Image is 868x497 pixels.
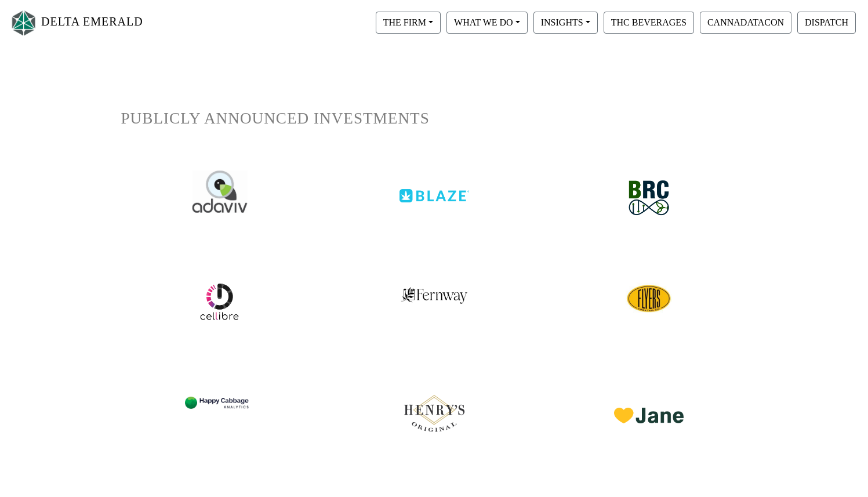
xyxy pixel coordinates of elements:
img: cellibre [199,281,239,322]
img: brc [620,172,678,224]
img: fernway [401,275,468,304]
button: DISPATCH [797,12,856,34]
img: Logo [9,8,38,38]
img: henrys [400,379,469,437]
a: DISPATCH [794,17,859,27]
button: WHAT WE DO [446,12,528,34]
a: THC BEVERAGES [601,17,697,27]
button: CANNADATACON [700,12,791,34]
img: adaviv [192,170,247,212]
img: jane [614,379,684,423]
img: cellibre [626,275,672,322]
a: CANNADATACON [697,17,794,27]
button: THC BEVERAGES [604,12,694,34]
a: DELTA EMERALD [9,5,143,41]
img: hca [185,379,255,421]
h1: PUBLICLY ANNOUNCED INVESTMENTS [121,109,747,128]
img: blaze [400,172,469,202]
button: THE FIRM [376,12,441,34]
button: INSIGHTS [533,12,598,34]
